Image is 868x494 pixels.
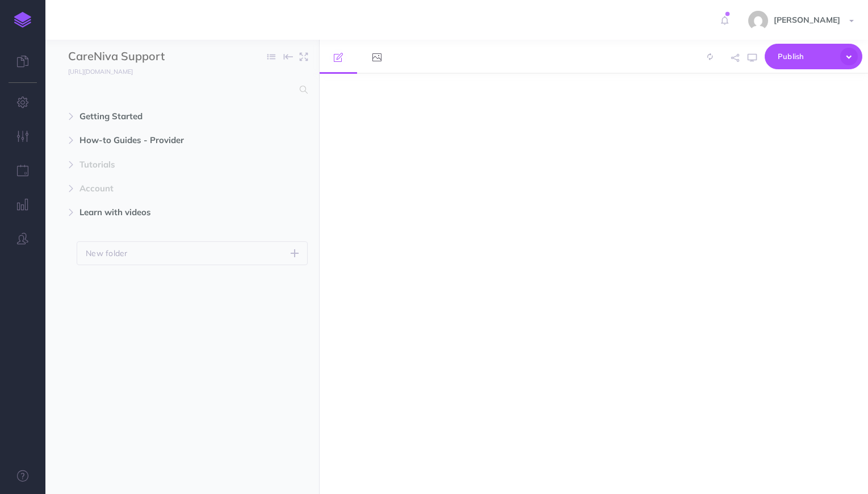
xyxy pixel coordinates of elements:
span: Tutorials [79,158,237,171]
small: [URL][DOMAIN_NAME] [68,68,133,76]
p: New folder [86,247,128,259]
span: [PERSON_NAME] [768,15,846,25]
img: 4e2dc3652abbd0ed611e97f7a5238af1.jpg [748,11,768,31]
img: logo-mark.svg [14,12,31,28]
input: Search [68,79,293,100]
a: [URL][DOMAIN_NAME] [45,65,144,77]
input: Documentation Name [68,48,202,65]
button: New folder [77,241,308,265]
span: Getting Started [79,110,237,123]
span: Account [79,182,237,195]
span: How-to Guides - Provider [79,133,237,147]
span: Learn with videos [79,206,237,219]
span: Publish [778,48,835,65]
button: Publish [765,44,862,69]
